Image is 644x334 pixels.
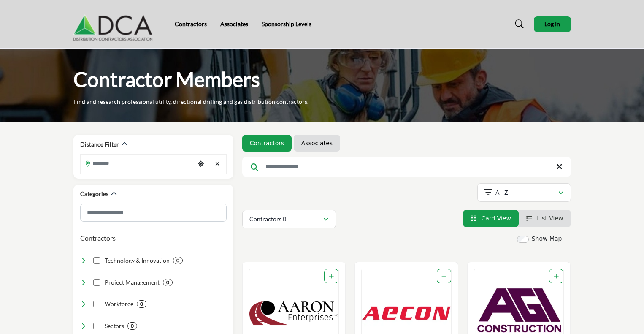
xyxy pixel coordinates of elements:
h4: Project Management: Effective planning, coordination, and oversight to deliver projects on time, ... [105,278,160,287]
input: Select Technology & Innovation checkbox [93,257,100,264]
a: View List [526,215,563,222]
div: 0 Results For Workforce [137,300,146,308]
a: View Card [471,215,511,222]
button: Contractors [80,233,116,243]
b: 0 [140,301,143,307]
a: Associates [220,20,248,27]
h2: Distance Filter [80,140,119,149]
a: Add To List [554,273,559,280]
input: Select Sectors checkbox [93,323,100,329]
input: Search Location [81,155,195,171]
a: Add To List [329,273,334,280]
input: Search Category [80,204,227,222]
label: Show Map [532,234,562,243]
button: Log In [534,16,571,32]
a: Add To List [441,273,446,280]
input: Select Workforce checkbox [93,301,100,307]
span: Log In [544,20,560,27]
a: Sponsorship Levels [262,20,311,27]
h1: Contractor Members [73,66,260,92]
b: 0 [131,323,134,329]
div: Choose your current location [195,155,207,173]
h4: Technology & Innovation: Leveraging cutting-edge tools, systems, and processes to optimize effici... [105,256,170,265]
a: Contractors [175,20,207,27]
button: A - Z [477,183,571,202]
a: Contractors [250,139,284,147]
b: 0 [166,280,169,285]
span: List View [537,215,563,222]
input: Select Project Management checkbox [93,279,100,286]
div: 0 Results For Technology & Innovation [173,257,183,264]
b: 0 [176,258,179,263]
span: Card View [481,215,511,222]
input: Search Keyword [242,157,571,177]
div: Clear search location [211,155,224,173]
p: A - Z [495,188,508,197]
p: Contractors 0 [249,215,286,223]
h4: Workforce: Skilled, experienced, and diverse professionals dedicated to excellence in all aspects... [105,300,133,308]
div: 0 Results For Sectors [127,322,137,330]
li: List View [519,210,571,227]
button: Contractors 0 [242,210,336,228]
a: Associates [301,139,333,147]
p: Find and research professional utility, directional drilling and gas distribution contractors. [73,98,308,106]
a: Search [507,17,529,31]
div: 0 Results For Project Management [163,279,173,286]
img: Site Logo [73,7,157,41]
h4: Sectors: Serving multiple industries, including oil & gas, water, sewer, electric power, and tele... [105,322,124,330]
h2: Categories [80,190,108,198]
li: Card View [463,210,519,227]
